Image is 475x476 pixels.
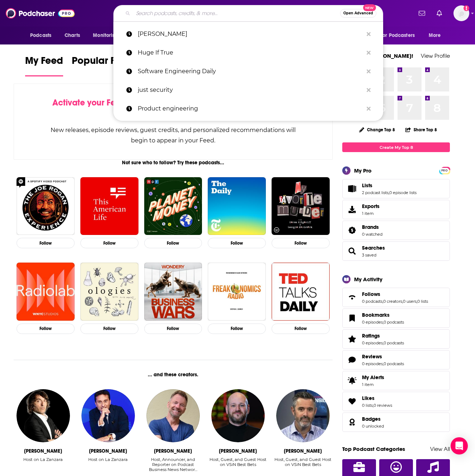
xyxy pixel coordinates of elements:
[342,329,450,349] span: Ratings
[24,448,62,454] div: Giuseppe Cruciani
[402,299,403,304] span: ,
[384,340,404,345] a: 0 podcasts
[284,448,322,454] div: Dave Ross
[50,98,296,118] div: by following Podcasts, Creators, Lists, and other Users!
[25,55,63,76] a: My Feed
[376,29,425,42] button: open menu
[362,333,404,339] a: Ratings
[383,340,384,345] span: ,
[273,457,333,467] div: Host, Guest, and Guest Host on VSiN Best Bets
[362,203,380,209] span: Exports
[273,457,333,472] div: Host, Guest, and Guest Host on VSiN Best Bets
[345,376,359,386] span: My Alerts
[17,177,75,235] img: The Joe Rogan Experience
[434,7,445,19] a: Show notifications dropdown
[80,238,138,248] button: Follow
[362,320,383,325] a: 0 episodes
[138,62,363,81] p: Software Engineering Daily
[362,232,382,237] a: 0 watched
[17,263,75,321] img: Radiolab
[362,382,384,387] span: 1 item
[272,177,330,235] img: My Favorite Murder with Karen Kilgariff and Georgia Hardstark
[25,29,61,42] button: open menu
[113,99,383,118] a: Product engineering
[362,190,389,195] a: 2 podcast lists
[342,350,450,369] span: Reviews
[342,392,450,411] span: Likes
[72,55,133,76] a: Popular Feed
[345,417,359,427] a: Badges
[373,403,373,408] span: ,
[144,177,202,235] a: Planet Money
[340,9,376,18] button: Open AdvancedNew
[342,308,450,328] span: Bookmarks
[342,446,405,452] a: Top Podcast Categories
[113,62,383,81] a: Software Engineering Daily
[276,389,329,442] img: Dave Ross
[362,340,383,345] a: 0 episodes
[384,361,404,366] a: 0 podcasts
[451,437,468,454] div: Open Intercom Messenger
[154,448,192,454] div: Steve Harper
[453,5,469,21] span: Logged in as TrevorC
[362,224,379,230] span: Brands
[362,374,384,381] span: My Alerts
[272,263,330,321] img: TED Talks Daily
[25,55,63,71] span: My Feed
[416,7,428,19] a: Show notifications dropdown
[362,291,380,297] span: Follows
[80,263,138,321] img: Ologies with Alie Ward
[362,182,372,189] span: Lists
[424,29,450,42] button: open menu
[89,448,127,454] div: David Parenzo
[88,29,128,42] button: open menu
[362,245,385,251] span: Searches
[6,6,75,20] a: Podchaser - Follow, Share and Rate Podcasts
[208,457,268,472] div: Host, Guest, and Guest Host on VSiN Best Bets
[389,190,389,195] span: ,
[144,238,202,248] button: Follow
[345,246,359,256] a: Searches
[208,263,266,321] img: Freakonomics Radio
[72,55,133,71] span: Popular Feed
[362,211,380,216] span: 1 item
[342,200,450,219] a: Exports
[342,179,450,198] span: Lists
[23,457,63,462] div: Host on La Zanzara
[144,263,202,321] a: Business Wars
[113,5,383,22] div: Search podcasts, credits, & more...
[113,81,383,99] a: just security
[146,389,199,442] img: Steve Harper
[362,224,382,230] a: Brands
[272,238,330,248] button: Follow
[133,8,340,19] input: Search podcasts, credits, & more...
[362,353,382,360] span: Reviews
[362,312,404,318] a: Bookmarks
[17,324,75,334] button: Follow
[345,355,359,365] a: Reviews
[362,353,404,360] a: Reviews
[362,333,380,339] span: Ratings
[421,52,450,59] a: View Profile
[345,292,359,302] a: Follows
[345,396,359,406] a: Likes
[93,30,118,41] span: Monitoring
[384,320,404,325] a: 0 podcasts
[417,299,417,304] span: ,
[430,446,450,452] a: View All
[208,177,266,235] a: The Daily
[380,30,415,41] span: For Podcasters
[345,225,359,235] a: Brands
[144,324,202,334] button: Follow
[219,448,257,454] div: Wes Reynolds
[80,177,138,235] a: This American Life
[362,403,373,408] a: 0 lists
[211,389,264,442] a: Wes Reynolds
[403,299,417,304] a: 0 users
